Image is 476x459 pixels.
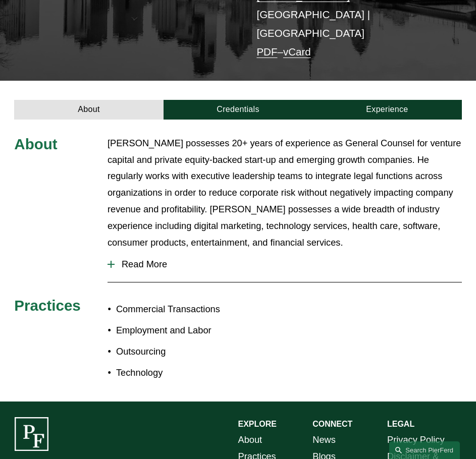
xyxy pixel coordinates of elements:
a: Experience [312,100,461,119]
p: Technology [116,365,238,381]
span: About [14,136,57,152]
a: PDF [256,46,277,58]
span: Practices [14,297,81,314]
strong: CONNECT [312,420,352,428]
a: Search this site [389,441,460,459]
a: vCard [283,46,311,58]
a: News [312,432,336,448]
button: Read More [108,251,462,277]
p: [PERSON_NAME] possesses 20+ years of experience as General Counsel for venture capital and privat... [108,135,462,251]
strong: EXPLORE [238,420,277,428]
strong: LEGAL [387,420,414,428]
a: Credentials [164,100,312,119]
a: About [14,100,163,119]
a: About [238,432,262,448]
span: Read More [115,259,462,270]
p: Outsourcing [116,343,238,360]
p: Commercial Transactions [116,301,238,318]
a: Privacy Policy [387,432,445,448]
p: Employment and Labor [116,322,238,339]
